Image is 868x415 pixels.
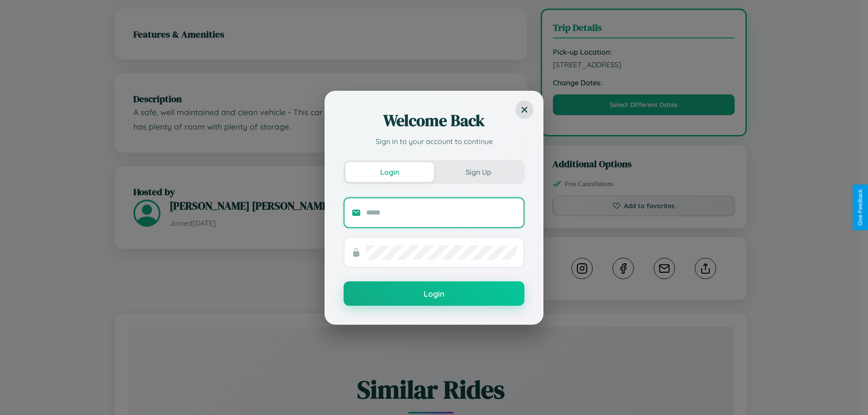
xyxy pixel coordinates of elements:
button: Sign Up [434,162,523,182]
div: Give Feedback [857,189,863,226]
h2: Welcome Back [344,110,524,131]
button: Login [345,162,434,182]
button: Login [344,281,524,306]
p: Sign in to your account to continue [344,136,524,147]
